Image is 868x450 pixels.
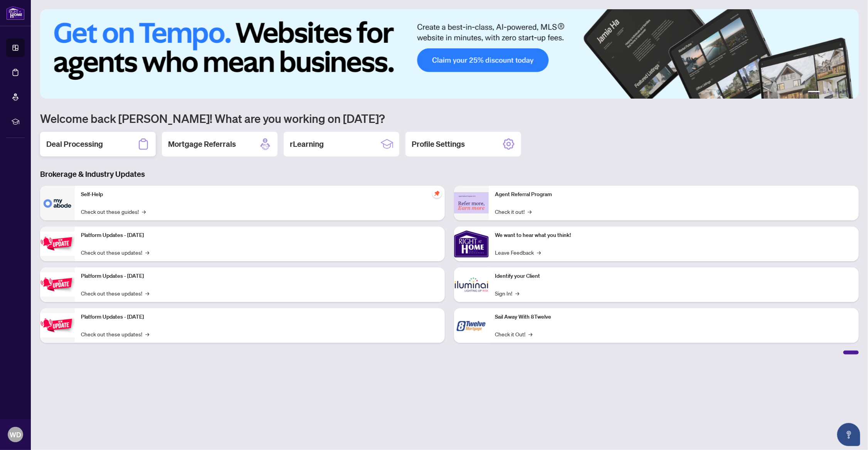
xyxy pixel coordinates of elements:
span: → [145,289,149,297]
p: We want to hear what you think! [495,231,853,240]
a: Check out these updates!→ [81,289,149,297]
h2: Deal Processing [46,139,103,149]
button: Open asap [837,423,860,446]
img: Slide 0 [40,9,859,99]
span: → [528,207,532,216]
button: 6 [848,91,851,94]
img: logo [6,6,25,20]
img: Platform Updates - July 21, 2025 [40,232,75,256]
p: Platform Updates - [DATE] [81,313,439,321]
span: → [528,330,532,338]
button: 4 [836,91,839,94]
a: Check out these guides!→ [81,207,146,216]
span: WD [10,429,21,440]
h2: rLearning [290,139,324,149]
p: Self-Help [81,190,439,199]
h3: Brokerage & Industry Updates [40,169,859,180]
span: → [142,207,146,216]
img: Self-Help [40,186,75,220]
span: → [537,248,541,257]
span: → [145,330,149,338]
h2: Mortgage Referrals [168,139,236,149]
p: Agent Referral Program [495,190,853,199]
p: Platform Updates - [DATE] [81,231,439,240]
button: 3 [829,91,833,94]
img: Identify your Client [454,267,489,302]
span: pushpin [432,189,442,198]
h2: Profile Settings [412,139,465,149]
a: Check it Out!→ [495,330,532,338]
img: Platform Updates - June 23, 2025 [40,313,75,337]
p: Sail Away With 8Twelve [495,313,853,321]
img: Platform Updates - July 8, 2025 [40,272,75,297]
p: Platform Updates - [DATE] [81,272,439,280]
img: We want to hear what you think! [454,227,489,261]
a: Check out these updates!→ [81,248,149,257]
img: Sail Away With 8Twelve [454,308,489,343]
button: 1 [808,91,820,94]
h1: Welcome back [PERSON_NAME]! What are you working on [DATE]? [40,111,859,126]
span: → [515,289,519,297]
span: → [145,248,149,257]
p: Identify your Client [495,272,853,280]
img: Agent Referral Program [454,192,489,213]
button: 2 [823,91,826,94]
a: Leave Feedback→ [495,248,541,257]
a: Check it out!→ [495,207,532,216]
a: Sign In!→ [495,289,519,297]
button: 5 [842,91,845,94]
a: Check out these updates!→ [81,330,149,338]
